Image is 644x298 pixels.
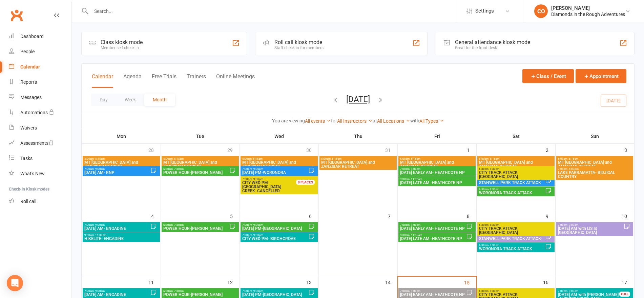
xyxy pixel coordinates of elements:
[240,129,319,143] th: Wed
[163,293,237,297] span: POWER HOUR-[PERSON_NAME]
[163,167,229,171] span: 6:30am
[242,167,308,171] span: 7:00pm
[116,94,144,106] button: Week
[558,226,624,235] span: [DATE] AM with LIS at [GEOGRAPHIC_DATA]
[410,178,422,181] span: - 11:30am
[385,276,397,287] div: 14
[622,210,634,221] div: 10
[20,140,54,146] div: Assessments
[9,105,71,120] a: Automations
[479,244,545,247] span: 6:30am
[94,223,105,226] span: - 9:00am
[346,95,370,104] button: [DATE]
[20,125,37,131] div: Waivers
[161,129,240,143] th: Tue
[546,210,555,221] div: 9
[252,234,263,237] span: - 9:30pm
[377,118,410,124] a: All Locations
[400,293,466,297] span: [DATE] EARLY AM- HEATHCOTE NP
[20,171,45,176] div: What's New
[479,181,545,185] span: STANWELL PARK TRACK ATTACK
[89,6,456,16] input: Search...
[319,129,398,143] th: Thu
[173,157,184,160] span: - 5:15am
[296,180,315,185] div: 0 PLACES
[173,290,184,293] span: - 7:30am
[543,276,555,287] div: 16
[252,167,263,171] span: - 9:00pm
[148,276,161,287] div: 11
[227,144,240,155] div: 29
[163,290,237,293] span: 6:30am
[84,290,150,293] span: 7:00am
[274,45,324,50] div: Staff check-in for members
[173,223,184,226] span: - 7:30am
[9,29,71,44] a: Dashboard
[489,244,499,247] span: - 8:30am
[567,223,578,226] span: - 9:00am
[400,171,474,175] span: [DATE] EARLY AM- HEATHCOTE NP
[84,223,150,226] span: 7:00am
[479,157,553,160] span: 5:00am
[479,247,545,251] span: WORONORA TRACK ATTACK
[400,223,466,226] span: 7:00am
[400,181,474,185] span: [DATE] LATE AM -HEATHCOTE NP
[84,167,150,171] span: 7:00am
[20,79,37,85] div: Reports
[400,167,474,171] span: 7:00am
[163,157,237,160] span: 5:00am
[479,171,553,179] span: CITY TRACK ATTACK [GEOGRAPHIC_DATA]
[274,39,324,45] div: Roll call kiosk mode
[400,290,466,293] span: 7:00am
[479,188,545,191] span: 6:30am
[551,11,625,17] div: Diamonds in the Rough Adventures
[252,178,263,181] span: - 9:30pm
[101,39,143,45] div: Class kiosk mode
[242,293,308,297] span: [DATE] PM-[GEOGRAPHIC_DATA]
[84,226,150,231] span: [DATE] AM- ENGADINE
[163,171,229,175] span: POWER HOUR-[PERSON_NAME]
[467,144,476,155] div: 1
[477,129,556,143] th: Sat
[546,144,555,155] div: 2
[9,166,71,181] a: What's New
[337,118,373,124] a: All Instructors
[400,226,466,231] span: [DATE] EARLY AM- HEATHCOTE NP
[400,157,474,160] span: 5:00am
[467,210,476,221] div: 8
[489,223,499,226] span: - 8:30am
[410,118,419,123] strong: with
[551,5,625,11] div: [PERSON_NAME]
[20,34,44,39] div: Dashboard
[242,237,308,241] span: CITY WED PM- BIRCHGROVE
[9,120,71,136] a: Waivers
[84,160,159,168] span: MT [GEOGRAPHIC_DATA] and ZANZIBAR RETREAT
[242,178,304,181] span: 7:30pm
[252,157,263,160] span: - 5:15am
[558,223,624,226] span: 7:00am
[82,129,161,143] th: Mon
[455,39,530,45] div: General attendance kiosk mode
[400,160,474,168] span: MT [GEOGRAPHIC_DATA] and ZANZIBAR RETREAT
[309,210,318,221] div: 6
[489,290,499,293] span: - 8:30am
[152,73,176,88] button: Free Trials
[242,290,308,293] span: 7:00pm
[84,234,159,237] span: 9:30am
[479,167,553,171] span: 6:30am
[464,277,476,288] div: 15
[556,129,634,143] th: Sun
[489,157,499,160] span: - 5:15am
[9,151,71,166] a: Tasks
[419,118,444,124] a: All Types
[92,73,113,88] button: Calendar
[242,171,308,175] span: [DATE] PM-WORONORA
[455,45,530,50] div: Great for the front desk
[94,290,105,293] span: - 9:00am
[187,73,206,88] button: Trainers
[558,157,632,160] span: 5:00am
[84,293,150,297] span: [DATE] AM- ENGADINE
[400,178,474,181] span: 9:30am
[84,171,150,175] span: [DATE] AM- RNP
[151,210,161,221] div: 4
